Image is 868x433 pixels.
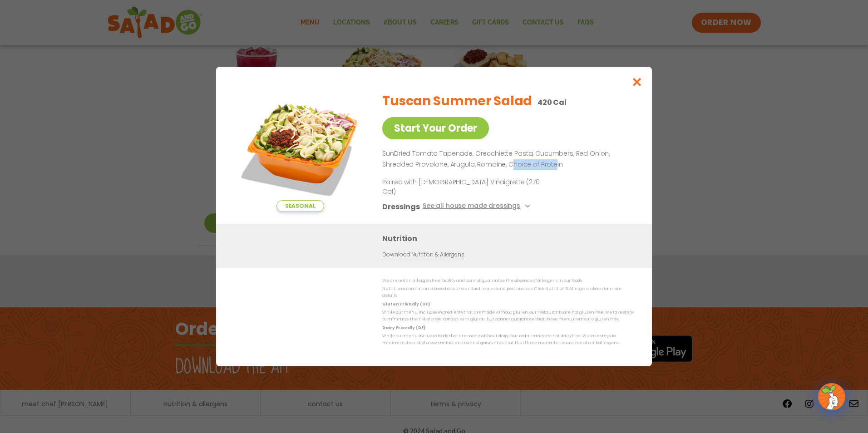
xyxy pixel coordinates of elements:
[237,85,364,212] img: Featured product photo for Tuscan Summer Salad
[382,333,634,347] p: While our menu includes foods that are made without dairy, our restaurants are not dairy free. We...
[819,384,844,409] img: wpChatIcon
[276,200,324,212] span: Seasonal
[382,301,429,307] strong: Gluten Friendly (GF)
[382,177,550,197] p: Paired with [DEMOGRAPHIC_DATA] Vinaigrette (270 Cal)
[382,277,634,284] p: We are not an allergen free facility and cannot guarantee the absence of allergens in our foods.
[382,309,634,323] p: While our menu includes ingredients that are made without gluten, our restaurants are not gluten ...
[382,233,638,244] h3: Nutrition
[622,67,652,97] button: Close modal
[538,97,567,108] p: 420 Cal
[382,92,532,111] h2: Tuscan Summer Salad
[382,285,634,300] p: Nutrition information is based on our standard recipes and portion sizes. Click Nutrition & Aller...
[382,117,489,139] a: Start Your Order
[382,201,420,212] h3: Dressings
[382,251,464,259] a: Download Nutrition & Allergens
[423,201,533,212] button: See all house made dressings
[382,148,630,170] p: SunDried Tomato Tapenade, Orecchiette Pasta, Cucumbers, Red Onion, Shredded Provolone, Arugula, R...
[382,325,425,330] strong: Dairy Friendly (DF)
